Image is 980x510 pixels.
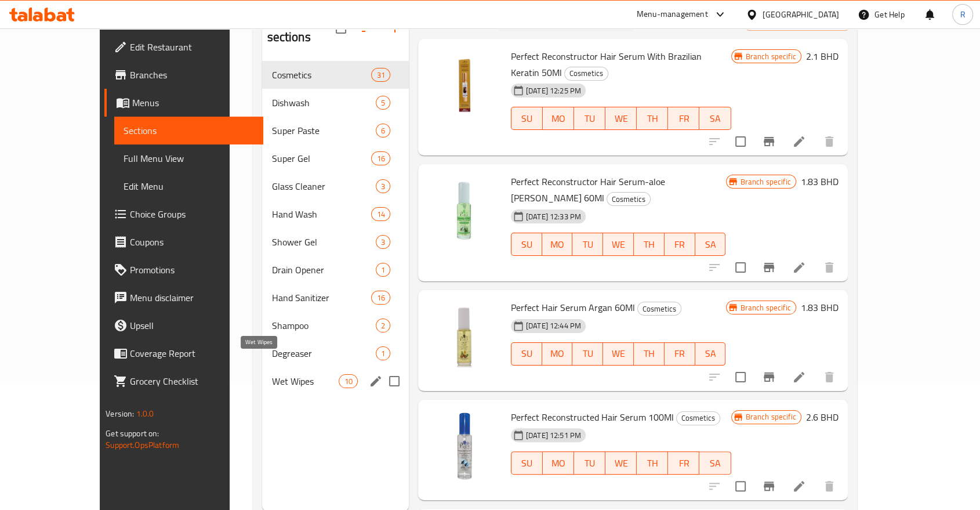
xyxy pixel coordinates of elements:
span: 1 [376,265,390,276]
span: Menu disclaimer [130,291,254,305]
div: items [376,346,390,360]
button: WE [605,107,637,130]
a: Support.OpsPlatform [106,437,179,453]
a: Branches [104,61,263,89]
span: WE [608,236,629,253]
button: Branch-specific-item [755,363,783,391]
a: Sections [114,117,263,144]
a: Edit menu item [792,261,806,274]
span: Grocery Checklist [130,374,254,388]
div: Shampoo [271,319,375,332]
div: [GEOGRAPHIC_DATA] [763,8,839,21]
span: Menus [132,96,254,110]
button: SU [511,107,543,130]
span: Wet Wipes [271,374,339,388]
span: [DATE] 12:44 PM [521,320,586,331]
div: Super Paste6 [262,117,408,144]
span: SA [700,236,721,253]
button: Branch-specific-item [755,472,783,500]
div: Cosmetics31 [262,61,408,89]
span: Hand Sanitizer [271,291,371,305]
div: items [339,374,357,388]
div: Cosmetics [564,67,608,81]
span: [DATE] 12:51 PM [521,430,586,441]
span: MO [547,236,568,253]
a: Upsell [104,312,263,339]
span: Branch specific [736,176,796,187]
span: Hand Wash [271,207,371,221]
span: Select to update [728,255,753,280]
button: SA [695,233,726,256]
span: 16 [372,153,389,164]
span: 1 [376,348,390,359]
div: items [376,124,390,138]
div: Shower Gel [271,235,375,249]
span: Glass Cleaner [271,179,375,193]
span: TH [638,345,660,362]
span: Branch specific [741,411,801,422]
a: Promotions [104,256,263,284]
button: TU [572,342,603,366]
div: Super Gel16 [262,144,408,172]
div: Drain Opener1 [262,256,408,284]
span: 3 [376,181,390,192]
span: Coupons [130,235,254,249]
span: 3 [376,237,390,248]
a: Edit menu item [792,479,806,493]
a: Menu disclaimer [104,284,263,312]
span: Perfect Reconstructor Hair Serum With Brazilian Keratin 50Ml [511,48,702,81]
span: Select to update [728,129,753,154]
a: Full Menu View [114,144,263,172]
span: TU [577,236,598,253]
span: SA [704,455,726,472]
div: items [376,319,390,332]
span: Sections [124,124,254,138]
span: Select to update [728,474,753,498]
button: TH [637,451,668,475]
div: Dishwash5 [262,89,408,117]
span: Coverage Report [130,346,254,360]
img: Perfect Reconstructor Hair Serum With Brazilian Keratin 50Ml [427,48,502,122]
span: FR [673,455,695,472]
div: Cosmetics [676,411,720,425]
button: SU [511,342,542,366]
button: MO [542,342,573,366]
div: items [376,263,390,277]
span: Cosmetics [677,411,720,425]
button: WE [603,342,634,366]
h6: 2.6 BHD [806,409,839,425]
span: 10 [339,376,357,387]
button: TU [574,107,605,130]
button: SA [699,107,731,130]
span: SU [516,455,538,472]
div: items [371,151,390,165]
a: Edit Restaurant [104,33,263,61]
a: Grocery Checklist [104,367,263,395]
span: Branches [130,68,254,82]
span: Cosmetics [607,193,650,206]
span: Upsell [130,319,254,332]
span: Edit Restaurant [130,40,254,54]
div: Hand Sanitizer16 [262,284,408,312]
nav: Menu sections [262,56,408,400]
span: Perfect Hair Serum Argan 60Ml [511,299,635,316]
div: items [376,179,390,193]
span: 2 [376,320,390,331]
div: Menu-management [637,8,708,21]
span: Drain Opener [271,263,375,277]
button: FR [665,233,695,256]
img: Perfect Hair Serum Argan 60Ml [427,299,502,374]
button: edit [367,372,384,390]
span: Super Gel [271,151,371,165]
div: Cosmetics [607,192,651,206]
div: Glass Cleaner3 [262,172,408,200]
img: Perfect Reconstructed Hair Serum 100Ml [427,409,502,483]
button: SU [511,233,542,256]
span: Branch specific [736,302,796,313]
button: WE [605,451,637,475]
